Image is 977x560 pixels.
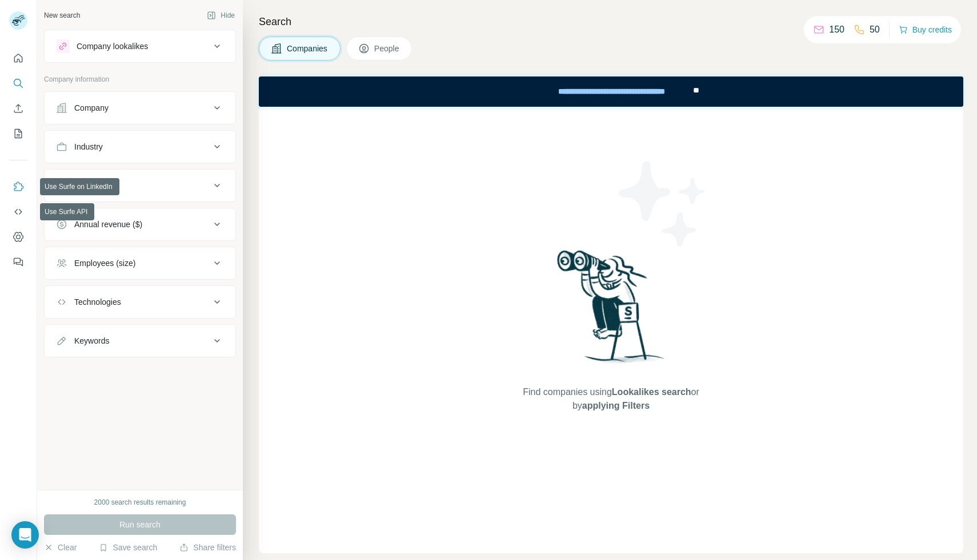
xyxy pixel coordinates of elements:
[74,257,135,269] div: Employees (size)
[45,133,235,160] button: Industry
[519,385,702,413] span: Find companies using or by
[11,521,39,549] div: Open Intercom Messenger
[9,202,27,222] button: Use Surfe API
[44,542,77,553] button: Clear
[74,141,103,152] div: Industry
[44,74,236,84] p: Company information
[74,335,109,347] div: Keywords
[611,152,714,255] img: Surfe Illustration - Stars
[199,7,243,24] button: Hide
[829,23,844,37] p: 150
[374,43,401,54] span: People
[45,94,235,122] button: Company
[9,48,27,69] button: Quick start
[45,327,235,354] button: Keywords
[870,23,880,37] p: 50
[9,227,27,247] button: Dashboard
[45,172,235,199] button: HQ location
[45,249,235,277] button: Employees (size)
[45,33,235,60] button: Company lookalikes
[45,211,235,238] button: Annual revenue ($)
[259,76,963,107] iframe: Banner
[9,252,27,272] button: Feedback
[259,14,963,30] h4: Search
[74,219,142,230] div: Annual revenue ($)
[612,387,691,397] span: Lookalikes search
[287,43,329,54] span: Companies
[552,247,671,374] img: Surfe Illustration - Woman searching with binoculars
[74,102,109,114] div: Company
[94,497,186,507] div: 2000 search results remaining
[45,288,235,316] button: Technologies
[74,180,116,191] div: HQ location
[9,123,27,144] button: My lists
[44,10,80,21] div: New search
[9,176,27,197] button: Use Surfe on LinkedIn
[74,296,121,308] div: Technologies
[77,41,148,52] div: Company lookalikes
[99,542,157,553] button: Save search
[9,98,27,119] button: Enrich CSV
[179,542,236,553] button: Share filters
[582,401,650,410] span: applying Filters
[9,73,27,94] button: Search
[899,22,952,38] button: Buy credits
